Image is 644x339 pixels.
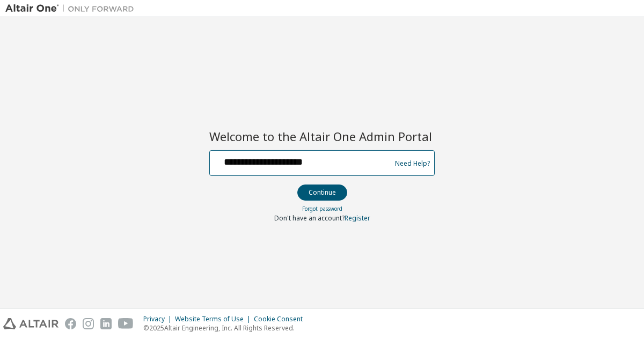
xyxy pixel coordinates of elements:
img: youtube.svg [118,318,134,329]
img: linkedin.svg [100,318,112,329]
div: Privacy [143,315,175,323]
img: facebook.svg [65,318,76,329]
a: Forgot password [302,205,342,212]
div: Cookie Consent [254,315,309,323]
p: © 2025 Altair Engineering, Inc. All Rights Reserved. [143,323,309,333]
h2: Welcome to the Altair One Admin Portal [209,129,435,144]
img: Altair One [5,3,140,14]
img: instagram.svg [83,318,94,329]
a: Register [345,213,370,223]
span: Don't have an account? [274,213,345,223]
div: Website Terms of Use [175,315,254,323]
img: altair_logo.svg [3,318,58,329]
button: Continue [297,185,347,201]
